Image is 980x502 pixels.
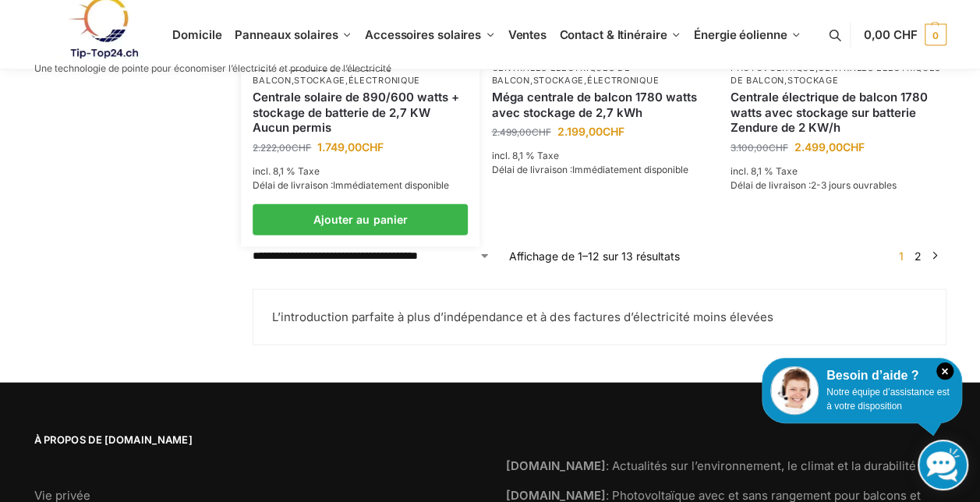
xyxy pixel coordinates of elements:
[253,248,490,264] select: Commander de la boutique
[491,164,571,175] font: Délai de livraison :
[34,64,391,73] p: Une technologie de pointe pour économiser l’électricité et produire de l’électricité
[333,179,449,191] span: Immédiatement disponible
[345,75,348,86] font: ,
[770,366,819,415] img: Service client
[557,125,602,138] font: 2.199,00
[694,27,787,42] span: Énergie éolienne
[365,27,481,42] span: Accessoires solaires
[602,125,624,138] span: CHF
[509,249,680,263] font: Affichage de 1–12 sur 13 résultats
[587,75,659,86] a: Électronique
[794,140,843,154] font: 2.499,00
[253,204,468,235] a: Ajouter au panier : « Centrale solaire de 890/600 watts + batterie de stockage de 2,7 KW sans per...
[292,75,295,86] font: ,
[531,126,550,138] span: CHF
[731,179,811,191] font: Délai de livraison :
[253,62,391,85] a: Centrales électriques de balcon
[843,140,865,154] span: CHF
[253,164,468,179] p: incl. 8,1 % Taxe
[292,142,311,154] span: CHF
[317,140,362,154] font: 1.749,00
[506,458,606,473] strong: [DOMAIN_NAME]
[731,62,941,85] a: Centrales électriques de balcon
[491,62,630,85] a: Centrales électriques de balcon
[272,309,926,327] p: L’introduction parfaite à plus d’indépendance et à des factures d’électricité moins élevées
[294,75,345,86] a: Stockage
[731,90,946,136] a: Centrale électrique de balcon 1780 watts avec stockage sur batterie Zendure de 2 KW/h
[253,179,333,191] font: Délai de livraison :
[253,90,468,136] a: Centrale solaire de 890/600 watts + stockage de batterie de 2,7 KW Aucun permis
[911,249,925,263] a: Page 2 (en anglais)
[491,149,706,163] p: incl. 8,1 % Taxe
[559,27,667,42] span: Contact & Itinéraire
[826,387,949,412] span: Notre équipe d’assistance est à votre disposition
[787,75,839,86] a: Stockage
[362,140,384,154] span: CHF
[895,249,907,263] span: Page 1
[584,75,587,86] font: ,
[863,27,917,42] span: 0,00 CHF
[532,75,584,86] a: Stockage
[491,90,706,120] a: Méga centrale de balcon 1780 watts avec stockage de 2,7 kWh
[936,362,953,380] i: Schließen
[731,142,769,154] font: 3.100,00
[784,75,787,86] font: ,
[929,248,940,264] a: →
[863,12,946,58] a: 0,00 CHF 0
[491,126,531,138] font: 2.499,00
[508,27,546,42] span: Ventes
[348,75,420,86] a: Électronique
[530,75,533,86] font: ,
[34,433,475,448] span: À propos de [DOMAIN_NAME]
[731,164,946,179] p: incl. 8,1 % Taxe
[571,164,688,175] span: Immédiatement disponible
[770,366,953,385] div: Besoin d’aide ?
[811,179,897,191] span: 2-3 jours ouvrables
[890,248,946,264] nav: Numérotation de la page du produit
[925,24,946,46] span: 0
[506,458,916,473] a: [DOMAIN_NAME]: Actualités sur l’environnement, le climat et la durabilité
[253,142,292,154] font: 2.222,00
[769,142,788,154] span: CHF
